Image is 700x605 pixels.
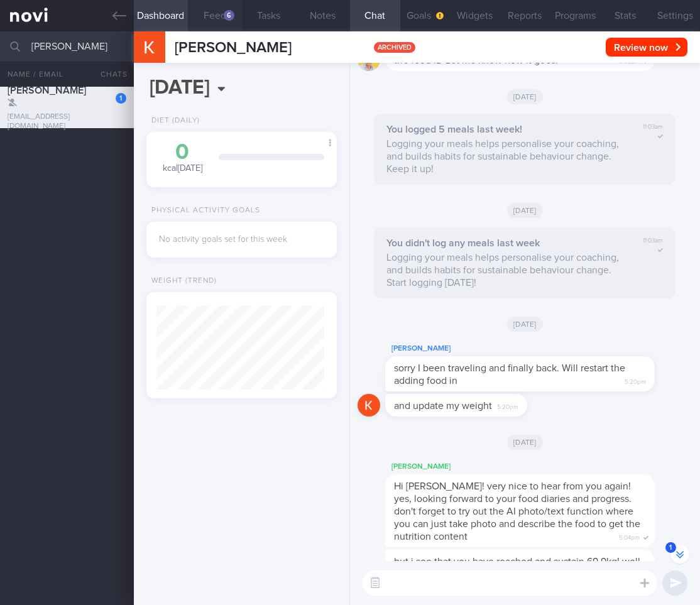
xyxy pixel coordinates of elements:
span: do you want to try out new function with AI food detection? You can upload a photo through the fo... [394,18,638,65]
span: Hi [PERSON_NAME]! very nice to hear from you again! yes, looking forward to your food diaries and... [394,481,640,542]
button: Review now [606,38,687,57]
strong: You logged 5 meals last week! [386,124,522,134]
span: [DATE] [507,203,543,218]
span: [DATE] [507,435,543,450]
div: No activity goals set for this week [159,234,324,246]
div: [PERSON_NAME] [385,459,692,474]
span: and update my weight [394,401,492,411]
span: 1 [665,542,676,553]
span: [DATE] [507,317,543,332]
div: Diet (Daily) [146,116,200,126]
button: Chats [84,62,134,87]
div: 6 [224,10,234,21]
div: [PERSON_NAME] [385,341,692,356]
span: archived [374,42,415,53]
div: Weight (Trend) [146,276,217,286]
div: kcal [DATE] [159,141,206,175]
div: [EMAIL_ADDRESS][DOMAIN_NAME] [8,112,126,131]
span: 11:03am [643,123,663,131]
span: [DATE] [507,89,543,104]
span: 11:03am [643,237,663,245]
strong: You didn't log any meals last week [386,238,540,248]
div: Physical Activity Goals [146,206,260,215]
p: Logging your meals helps personalise your coaching, and builds habits for sustainable behaviour c... [386,251,625,289]
span: [PERSON_NAME] [8,85,86,95]
div: 0 [159,141,206,163]
span: but i see that you have reached and sustain 69.9kg! well done! [394,557,640,579]
span: sorry I been traveling and finally back. Will restart the adding food in [394,363,625,386]
span: 5:20pm [497,400,518,412]
span: [PERSON_NAME] [175,40,292,55]
p: Logging your meals helps personalise your coaching, and builds habits for sustainable behaviour c... [386,138,625,175]
div: 1 [116,93,126,104]
button: 1 [670,545,689,564]
span: 5:04pm [619,530,640,542]
span: 5:20pm [625,374,646,386]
